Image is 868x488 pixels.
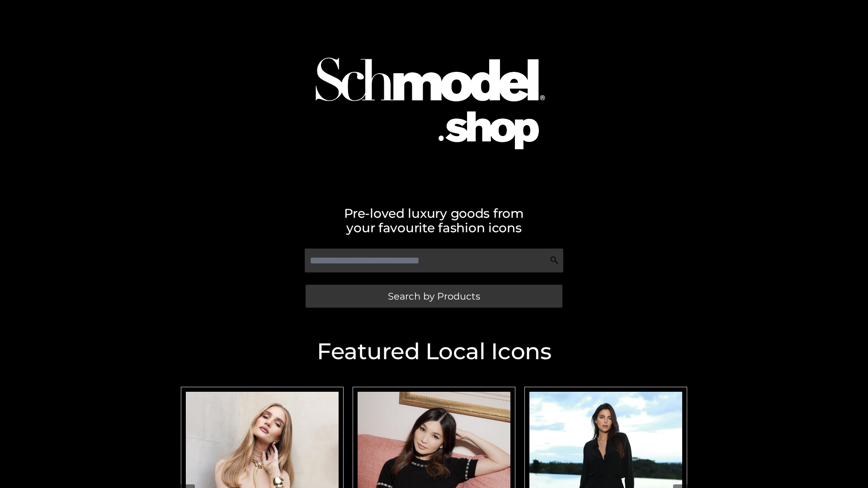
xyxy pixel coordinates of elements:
img: Search Icon [550,256,559,265]
h2: Featured Local Icons​ [176,340,692,363]
span: Search by Products [388,291,480,301]
a: Search by Products [306,285,562,308]
h2: Pre-loved luxury goods from your favourite fashion icons [176,206,692,235]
